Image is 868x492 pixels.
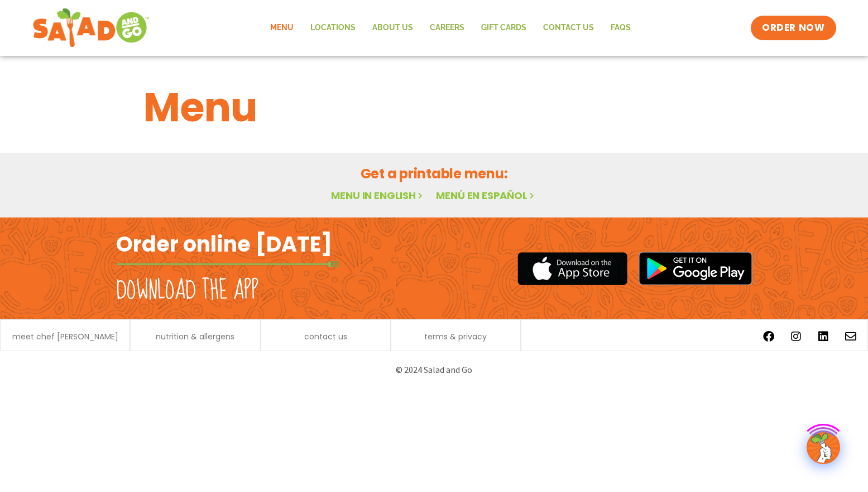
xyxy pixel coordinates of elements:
a: Locations [302,15,364,41]
a: Menu in English [331,188,425,202]
a: GIFT CARDS [473,15,535,41]
a: Menú en español [436,188,536,202]
img: appstore [517,250,627,287]
a: About Us [364,15,421,41]
a: nutrition & allergens [156,333,234,340]
h2: Get a printable menu: [143,164,725,183]
img: new-SAG-logo-768×292 [32,6,150,50]
a: Contact Us [535,15,602,41]
a: ORDER NOW [751,16,836,40]
img: google_play [639,252,752,285]
a: FAQs [602,15,639,41]
h2: Download the app [116,275,258,306]
nav: Menu [262,15,639,41]
img: fork [116,261,339,267]
p: © 2024 Salad and Go [122,362,747,377]
h2: Order online [DATE] [116,230,332,258]
a: Careers [421,15,473,41]
span: ORDER NOW [762,21,824,35]
a: contact us [304,333,347,340]
h1: Menu [143,77,725,138]
a: Menu [262,15,302,41]
a: terms & privacy [424,333,487,340]
a: meet chef [PERSON_NAME] [12,333,118,340]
